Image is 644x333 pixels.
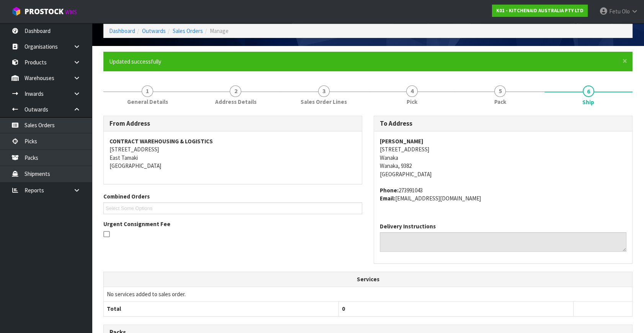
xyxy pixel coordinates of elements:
span: Pick [407,98,417,106]
span: Ship [582,98,594,106]
a: Outwards [142,27,166,34]
span: 3 [318,85,330,97]
strong: email [380,195,395,202]
strong: K01 - KITCHENAID AUSTRALIA PTY LTD [496,7,584,14]
a: Dashboard [109,27,135,34]
address: [STREET_ADDRESS] East Tamaki [GEOGRAPHIC_DATA] [110,137,356,170]
address: 273991043 [EMAIL_ADDRESS][DOMAIN_NAME] [380,186,626,203]
th: Services [104,272,632,287]
address: [STREET_ADDRESS] Wanaka Wanaka, 9382 [GEOGRAPHIC_DATA] [380,137,626,178]
span: 4 [406,85,418,97]
span: General Details [127,98,168,106]
span: Address Details [215,98,256,106]
a: Sales Orders [173,27,203,34]
h3: From Address [110,120,356,127]
small: WMS [65,8,77,16]
label: Urgent Consignment Fee [103,220,170,228]
label: Combined Orders [103,192,150,200]
span: Pack [494,98,506,106]
span: Olo [622,8,630,15]
span: Updated successfully [109,58,161,65]
th: Total [104,302,338,316]
td: No services added to sales order. [104,287,632,301]
strong: [PERSON_NAME] [380,138,423,145]
h3: To Address [380,120,626,127]
a: K01 - KITCHENAID AUSTRALIA PTY LTD [492,5,588,17]
strong: phone [380,187,399,194]
label: Delivery Instructions [380,222,436,230]
img: cube-alt.png [11,7,21,16]
span: Fetu [609,8,621,15]
span: 5 [494,85,506,97]
strong: CONTRACT WAREHOUSING & LOGISTICS [110,138,213,145]
span: ProStock [25,7,64,16]
span: 0 [342,305,345,312]
span: × [623,56,627,66]
span: Manage [210,27,229,34]
span: 1 [142,85,153,97]
span: Sales Order Lines [301,98,347,106]
span: 2 [230,85,241,97]
span: 6 [583,85,594,97]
